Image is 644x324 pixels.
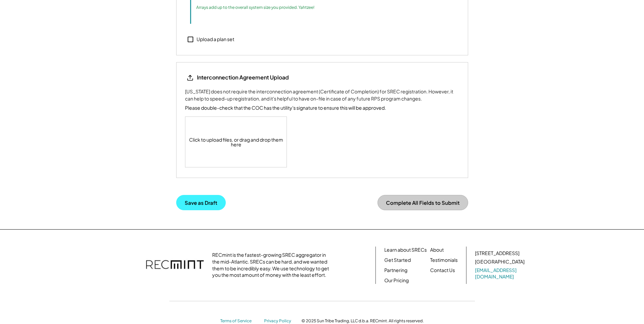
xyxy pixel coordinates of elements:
[185,117,287,167] div: Click to upload files, or drag and drop them here
[384,247,427,253] a: Learn about SRECs
[197,36,234,43] div: Upload a plan set
[384,277,409,284] a: Our Pricing
[264,318,295,324] a: Privacy Policy
[475,250,519,257] div: [STREET_ADDRESS]
[430,267,455,274] a: Contact Us
[475,267,526,280] a: [EMAIL_ADDRESS][DOMAIN_NAME]
[475,258,525,265] div: [GEOGRAPHIC_DATA]
[176,195,226,210] button: Save as Draft
[212,252,333,278] div: RECmint is the fastest-growing SREC aggregator in the mid-Atlantic. SRECs can be hard, and we wan...
[220,318,258,324] a: Terms of Service
[185,104,386,111] div: Please double-check that the COC has the utility's signature to ensure this will be approved.
[430,257,458,264] a: Testimonials
[384,257,411,264] a: Get Started
[197,74,289,81] div: Interconnection Agreement Upload
[378,195,468,210] button: Complete All Fields to Submit
[146,253,204,277] img: recmint-logotype%403x.png
[196,5,314,10] div: Arrays add up to the overall system size you provided. Yahtzee!
[185,88,459,102] div: [US_STATE] does not require the interconnection agreement (Certificate of Completion) for SREC re...
[430,247,444,253] a: About
[384,267,407,274] a: Partnering
[301,318,424,324] div: © 2025 Sun Tribe Trading, LLC d.b.a. RECmint. All rights reserved.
